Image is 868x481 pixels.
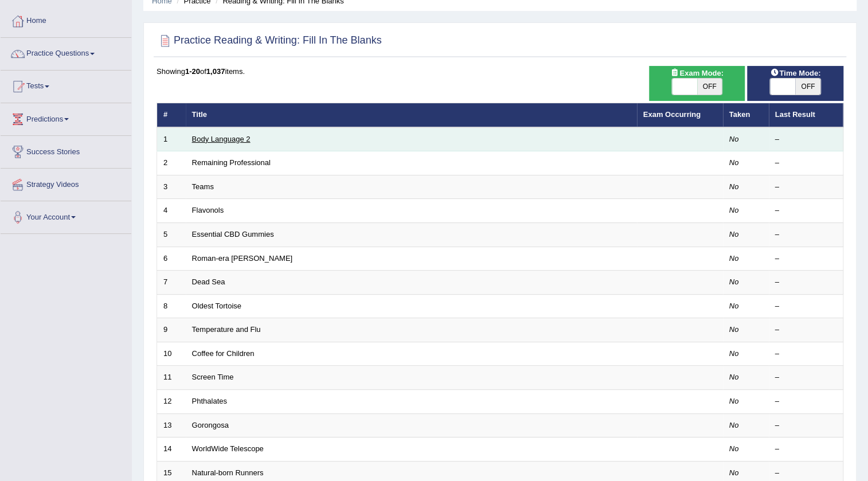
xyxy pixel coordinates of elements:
a: Roman-era [PERSON_NAME] [192,254,293,263]
h2: Practice Reading & Writing: Fill In The Blanks [157,32,382,49]
div: Show exams occurring in exams [649,66,745,101]
span: OFF [697,79,722,95]
a: Body Language 2 [192,135,251,143]
em: No [729,302,739,310]
div: – [775,277,837,288]
td: 8 [157,294,186,318]
th: Last Result [769,103,843,127]
div: – [775,158,837,169]
span: OFF [795,79,820,95]
a: Flavonols [192,206,224,214]
div: – [775,420,837,431]
div: – [775,205,837,216]
div: – [775,229,837,240]
td: 10 [157,342,186,366]
a: Your Account [1,201,131,230]
em: No [729,277,739,286]
th: Taken [723,103,769,127]
a: Teams [192,182,214,191]
td: 3 [157,175,186,199]
td: 9 [157,318,186,342]
span: Exam Mode: [666,67,728,79]
td: 14 [157,437,186,462]
em: No [729,206,739,214]
em: No [729,325,739,334]
th: Title [186,103,637,127]
em: No [729,373,739,381]
a: Exam Occurring [643,110,701,119]
em: No [729,397,739,405]
div: – [775,444,837,455]
a: Tests [1,71,131,99]
div: – [775,182,837,193]
td: 6 [157,247,186,271]
b: 1-20 [185,67,200,76]
a: Gorongosa [192,421,229,429]
td: 5 [157,223,186,247]
em: No [729,468,739,477]
td: 11 [157,366,186,390]
div: – [775,324,837,335]
a: Essential CBD Gummies [192,230,274,238]
div: – [775,396,837,407]
a: Success Stories [1,136,131,165]
div: – [775,349,837,359]
a: WorldWide Telescope [192,444,264,453]
em: No [729,230,739,238]
td: 12 [157,389,186,413]
a: Natural-born Runners [192,468,264,477]
em: No [729,444,739,453]
em: No [729,158,739,167]
th: # [157,103,186,127]
em: No [729,254,739,263]
div: – [775,372,837,383]
div: – [775,134,837,145]
td: 4 [157,199,186,223]
a: Remaining Professional [192,158,271,167]
td: 13 [157,413,186,437]
em: No [729,349,739,358]
div: Showing of items. [157,66,843,77]
td: 1 [157,127,186,151]
em: No [729,135,739,143]
div: – [775,301,837,312]
em: No [729,182,739,191]
b: 1,037 [206,67,225,76]
a: Home [1,5,131,34]
a: Oldest Tortoise [192,302,241,310]
a: Coffee for Children [192,349,255,358]
div: – [775,468,837,479]
a: Screen Time [192,373,234,381]
span: Time Mode: [765,67,825,79]
a: Temperature and Flu [192,325,261,334]
a: Predictions [1,103,131,132]
a: Phthalates [192,397,227,405]
a: Strategy Videos [1,169,131,197]
td: 2 [157,151,186,175]
em: No [729,421,739,429]
td: 7 [157,271,186,295]
a: Dead Sea [192,277,225,286]
a: Practice Questions [1,38,131,67]
div: – [775,253,837,264]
